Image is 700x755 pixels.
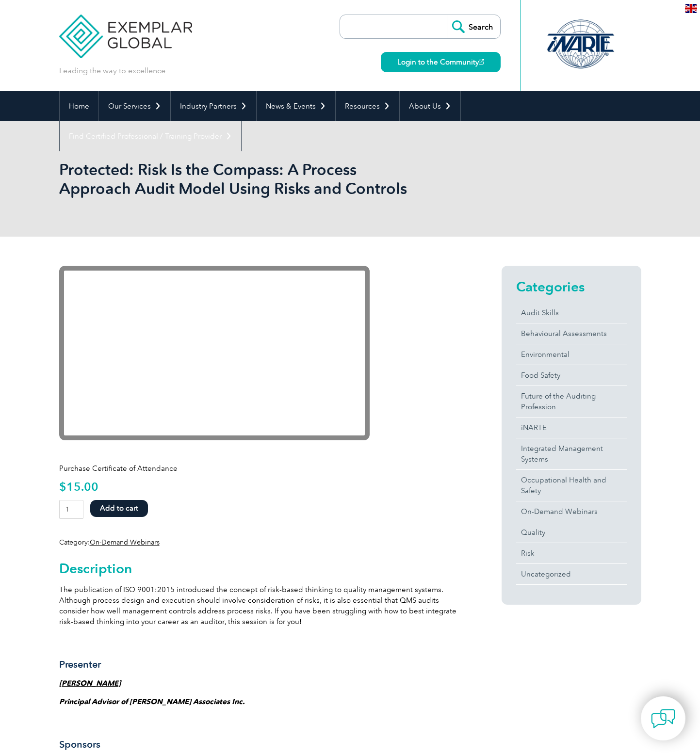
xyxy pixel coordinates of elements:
[59,65,165,76] p: Leading the way to excellence
[59,739,467,751] h3: Sponsors
[99,91,170,121] a: Our Services
[90,538,160,546] a: On-Demand Webinars
[516,279,627,294] h2: Categories
[60,91,98,121] a: Home
[516,303,627,323] a: Audit Skills
[59,697,245,706] strong: Principal Advisor of [PERSON_NAME] Associates Inc.
[516,564,627,584] a: Uncategorized
[59,480,98,494] bdi: 15.00
[516,365,627,386] a: Food Safety
[59,538,160,546] span: Category:
[59,659,467,671] h3: Presenter
[381,52,501,72] a: Login to the Community
[685,4,697,13] img: en
[59,480,66,494] span: $
[59,561,467,576] h2: Description
[257,91,335,121] a: News & Events
[516,344,627,365] a: Environmental
[447,15,500,38] input: Search
[59,463,467,474] p: Purchase Certificate of Attendance
[479,59,484,64] img: open_square.png
[59,584,467,627] p: The publication of ISO 9001:2015 introduced the concept of risk-based thinking to quality managem...
[516,543,627,563] a: Risk
[59,266,370,440] iframe: YouTube video player
[516,386,627,417] a: Future of the Auditing Profession
[516,522,627,543] a: Quality
[516,438,627,469] a: Integrated Management Systems
[516,323,627,344] a: Behavioural Assessments
[90,500,148,517] button: Add to cart
[516,501,627,522] a: On-Demand Webinars
[651,707,675,731] img: contact-chat.png
[59,500,84,519] input: Product quantity
[400,91,460,121] a: About Us
[516,470,627,501] a: Occupational Health and Safety
[59,679,121,688] a: [PERSON_NAME]
[171,91,256,121] a: Industry Partners
[516,418,627,438] a: iNARTE
[60,121,241,151] a: Find Certified Professional / Training Provider
[59,160,432,198] h1: Protected: Risk Is the Compass: A Process Approach Audit Model Using Risks and Controls
[336,91,399,121] a: Resources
